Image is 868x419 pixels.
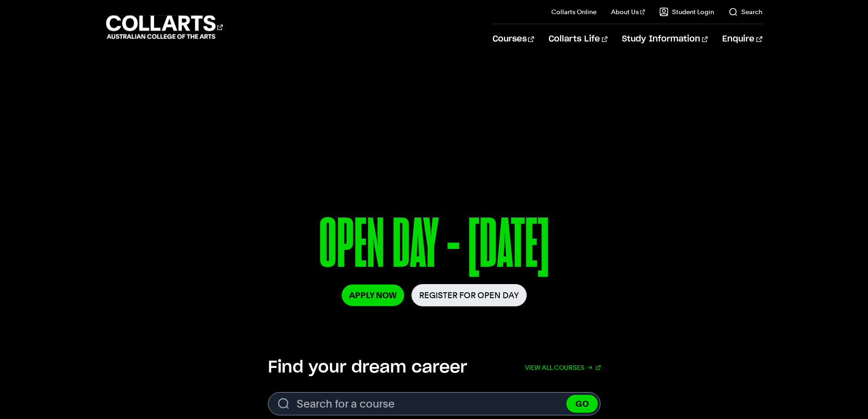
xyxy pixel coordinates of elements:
[525,357,601,378] a: View all courses
[411,284,527,306] a: Register for Open Day
[268,392,601,415] input: Search for a course
[551,7,596,16] a: Collarts Online
[180,209,688,284] p: OPEN DAY - [DATE]
[493,24,534,54] a: Courses
[566,395,598,413] button: GO
[268,392,601,415] form: Search
[611,7,645,16] a: About Us
[106,14,223,40] div: Go to homepage
[722,24,762,54] a: Enquire
[342,285,404,306] a: Apply Now
[622,24,708,54] a: Study Information
[729,7,762,16] a: Search
[549,24,607,54] a: Collarts Life
[659,7,714,16] a: Student Login
[268,357,467,378] h2: Find your dream career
